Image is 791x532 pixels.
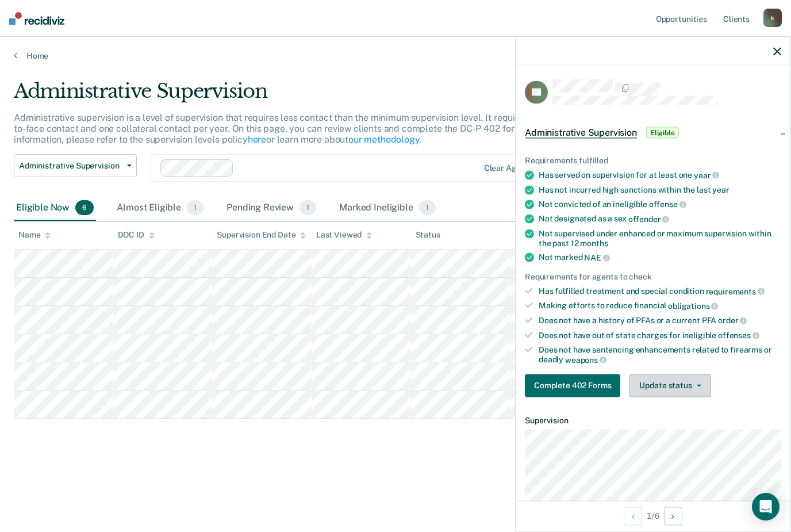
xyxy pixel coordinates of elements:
[14,79,607,112] div: Administrative Supervision
[299,200,316,215] span: 1
[649,200,686,209] span: offense
[539,286,781,296] div: Has fulfilled treatment and special condition
[539,345,781,365] div: Does not have sentencing enhancements related to firearms or deadly
[539,252,781,263] div: Not marked
[565,355,606,364] span: weapons
[419,200,436,215] span: 1
[525,374,625,397] a: Navigate to form link
[316,230,372,240] div: Last Viewed
[752,493,780,520] div: Open Intercom Messenger
[9,12,64,25] img: Recidiviz
[539,214,781,224] div: Not designated as a sex
[624,507,642,525] button: Previous Opportunity
[217,230,306,240] div: Supervision End Date
[525,127,637,139] span: Administrative Supervision
[248,134,266,145] a: here
[629,374,711,397] button: Update status
[539,301,781,311] div: Making efforts to reduce financial
[525,272,781,282] div: Requirements for agents to check
[712,185,729,194] span: year
[114,196,206,221] div: Almost Eligible
[646,127,679,139] span: Eligible
[484,163,533,173] div: Clear agents
[694,170,719,179] span: year
[19,161,122,171] span: Administrative Supervision
[718,331,759,340] span: offenses
[628,215,670,224] span: offender
[525,374,620,397] button: Complete 402 Forms
[539,199,781,209] div: Not convicted of an ineligible
[416,230,440,240] div: Status
[664,507,682,525] button: Next Opportunity
[525,415,781,425] dt: Supervision
[539,185,781,194] div: Has not incurred high sanctions within the last
[706,286,765,296] span: requirements
[516,500,790,531] div: 1 / 6
[516,114,790,151] div: Administrative SupervisionEligible
[763,9,782,27] div: k
[539,170,781,181] div: Has served on supervision for at least one
[14,51,777,61] a: Home
[337,196,438,221] div: Marked Ineligible
[18,230,51,240] div: Name
[187,200,203,215] span: 1
[584,253,609,262] span: NAE
[539,330,781,340] div: Does not have out of state charges for ineligible
[539,228,781,248] div: Not supervised under enhanced or maximum supervision within the past 12
[118,230,155,240] div: DOC ID
[224,196,318,221] div: Pending Review
[580,238,608,247] span: months
[14,196,96,221] div: Eligible Now
[348,134,420,145] a: our methodology
[525,156,781,166] div: Requirements fulfilled
[75,200,94,215] span: 6
[668,301,718,311] span: obligations
[14,112,604,145] p: Administrative supervision is a level of supervision that requires less contact than the minimum ...
[539,316,781,326] div: Does not have a history of PFAs or a current PFA order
